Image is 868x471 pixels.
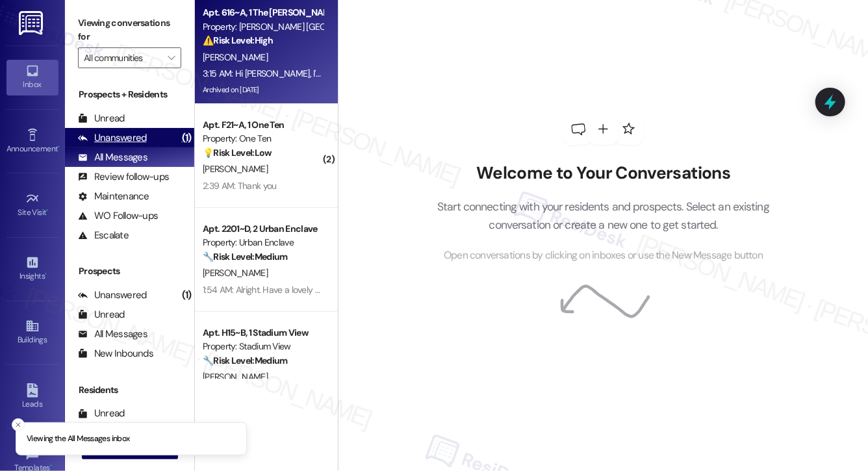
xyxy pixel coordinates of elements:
[84,47,160,68] input: All communities
[203,355,287,366] strong: 🔧 Risk Level: Medium
[78,131,147,145] div: Unanswered
[65,383,194,397] div: Residents
[45,270,47,279] span: •
[6,188,58,223] a: Site Visit •
[78,308,125,322] div: Unread
[203,222,323,236] div: Apt. 2201~D, 2 Urban Enclave
[78,112,125,125] div: Unread
[6,379,58,414] a: Leads
[203,118,323,132] div: Apt. F21~A, 1 One Ten
[203,284,332,296] div: 1:54 AM: Alright. Have a lovely day!
[203,147,272,159] strong: 💡 Risk Level: Low
[203,20,323,34] div: Property: [PERSON_NAME] [GEOGRAPHIC_DATA]
[47,206,49,215] span: •
[12,418,25,431] button: Close toast
[78,327,147,341] div: All Messages
[65,88,194,101] div: Prospects + Residents
[78,407,125,420] div: Unread
[78,13,181,47] label: Viewing conversations for
[203,6,323,19] div: Apt. 616~A, 1 The [PERSON_NAME] Louisville
[203,371,268,383] span: [PERSON_NAME]
[78,288,147,302] div: Unanswered
[203,326,323,340] div: Apt. H15~B, 1 Stadium View
[65,264,194,278] div: Prospects
[203,163,268,175] span: [PERSON_NAME]
[78,170,169,184] div: Review follow-ups
[418,197,789,235] p: Start connecting with your residents and prospects. Select an existing conversation or create a n...
[6,60,58,95] a: Inbox
[6,251,58,286] a: Insights •
[78,347,153,361] div: New Inbounds
[58,142,60,151] span: •
[78,209,158,223] div: WO Follow-ups
[78,151,147,164] div: All Messages
[418,163,789,184] h2: Welcome to Your Conversations
[203,132,323,146] div: Property: One Ten
[203,51,268,63] span: [PERSON_NAME]
[203,267,268,279] span: [PERSON_NAME]
[27,433,130,445] p: Viewing the All Messages inbox
[203,340,323,353] div: Property: Stadium View
[168,53,175,63] i: 
[203,251,287,262] strong: 🔧 Risk Level: Medium
[78,229,129,242] div: Escalate
[203,236,323,249] div: Property: Urban Enclave
[179,285,195,305] div: (1)
[203,34,273,46] strong: ⚠️ Risk Level: High
[50,461,52,470] span: •
[203,180,276,192] div: 2:39 AM: Thank you
[6,315,58,350] a: Buildings
[444,248,763,264] span: Open conversations by clicking on inboxes or use the New Message button
[78,190,149,203] div: Maintenance
[19,11,45,35] img: ResiDesk Logo
[201,82,324,98] div: Archived on [DATE]
[179,128,195,148] div: (1)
